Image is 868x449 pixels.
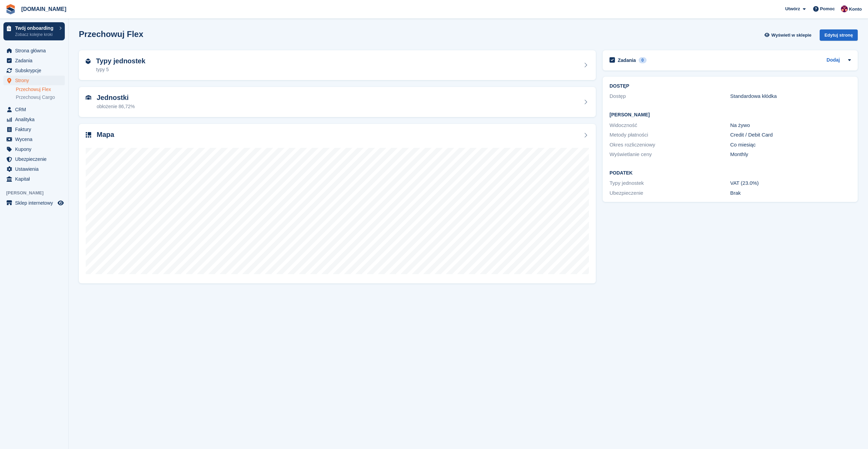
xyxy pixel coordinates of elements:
a: [DOMAIN_NAME] [19,3,69,15]
div: Standardowa kłódka [730,92,851,100]
a: Mapa [79,124,596,284]
a: menu [3,125,65,134]
p: Twój onboarding [15,26,56,30]
span: Konto [849,6,862,13]
a: Przechowuj Cargo [16,94,65,101]
div: typy 5 [96,66,145,73]
span: Pomoc [820,5,835,12]
span: Faktury [15,125,56,134]
a: Przechowuj Flex [16,86,65,93]
a: menu [3,164,65,174]
a: Podgląd sklepu [57,199,65,207]
span: Utwórz [785,5,800,12]
img: unit-type-icn-2b2737a686de81e16bb02015468b77c625bbabd49415b5ef34ead5e3b44a266d.svg [86,59,91,64]
div: Credit / Debit Card [730,131,851,139]
p: Zobacz kolejne kroki [15,31,56,38]
h2: Przechowuj Flex [79,29,143,39]
span: Zadania [15,56,56,65]
h2: Typy jednostek [96,57,145,65]
img: Mateusz Kacwin [841,5,848,12]
span: Ubezpieczenie [15,154,56,164]
div: Monthly [730,151,851,158]
h2: Jednostki [97,94,135,102]
a: menu [3,66,65,75]
span: Subskrypcje [15,66,56,75]
a: menu [3,56,65,65]
div: Na żywo [730,121,851,129]
span: Strony [15,76,56,85]
a: menu [3,144,65,154]
span: Kapitał [15,174,56,184]
a: menu [3,154,65,164]
div: Typy jednostek [610,179,730,187]
div: Metody płatności [610,131,730,139]
a: menu [3,46,65,55]
img: map-icn-33ee37083ee616e46c38cad1a60f524a97daa1e2b2c8c0bc3eb3415660979fc1.svg [86,132,91,138]
h2: Mapa [97,131,114,139]
a: Typy jednostek typy 5 [79,50,596,80]
a: menu [3,134,65,144]
a: menu [3,198,65,208]
span: Sklep internetowy [15,198,56,208]
span: Wycena [15,134,56,144]
div: Edytuj stronę [820,29,858,41]
img: stora-icon-8386f47178a22dfd0bd8f6a31ec36ba5ce8667c1dd55bd0f319d3a0aa187defe.svg [5,4,16,14]
span: [PERSON_NAME] [6,190,68,196]
div: Dostęp [610,92,730,100]
h2: DOSTĘP [610,84,851,89]
div: 0 [639,57,647,63]
span: Analityka [15,115,56,124]
a: menu [3,105,65,114]
img: unit-icn-7be61d7bf1b0ce9d3e12c5938cc71ed9869f7b940bace4675aadf7bd6d80202e.svg [86,95,91,100]
a: Dodaj [827,56,840,64]
a: Wyświetl w sklepie [763,29,814,41]
h2: Podatek [610,170,851,176]
div: Ubezpieczenie [610,189,730,197]
span: CRM [15,105,56,114]
div: Okres rozliczeniowy [610,141,730,149]
h2: Zadania [618,57,636,63]
a: Jednostki obłożenie 86,72% [79,87,596,117]
div: obłożenie 86,72% [97,103,135,110]
div: Brak [730,189,851,197]
div: VAT (23.0%) [730,179,851,187]
a: menu [3,76,65,85]
a: menu [3,174,65,184]
span: Strona główna [15,46,56,55]
span: Kupony [15,144,56,154]
a: Twój onboarding Zobacz kolejne kroki [3,22,65,40]
a: menu [3,115,65,124]
span: Ustawienia [15,164,56,174]
div: Wyświetlanie ceny [610,151,730,158]
div: Widoczność [610,121,730,129]
h2: [PERSON_NAME] [610,112,851,118]
span: Wyświetl w sklepie [771,32,811,39]
a: Edytuj stronę [820,29,858,43]
div: Co miesiąc [730,141,851,149]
